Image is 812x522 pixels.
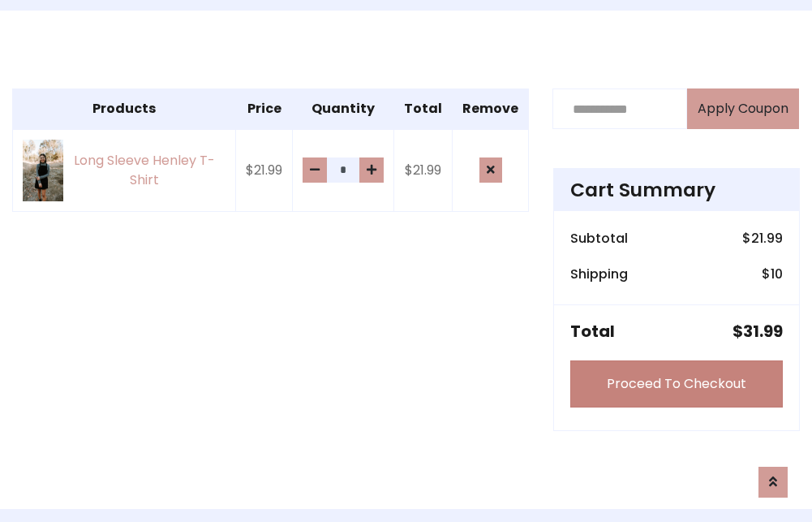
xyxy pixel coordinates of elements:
h6: Shipping [570,266,628,282]
a: Long Sleeve Henley T-Shirt [23,140,226,201]
span: 31.99 [743,320,783,343]
span: 10 [771,265,783,283]
h6: $ [762,266,783,282]
a: Proceed To Checkout [570,360,783,408]
h5: Total [570,321,615,341]
th: Products [13,89,236,130]
h4: Cart Summary [570,179,783,201]
th: Quantity [293,89,394,130]
span: 21.99 [751,229,783,248]
th: Remove [453,89,529,130]
td: $21.99 [236,129,293,211]
th: Price [236,89,293,130]
h5: $ [733,321,783,341]
td: $21.99 [394,129,453,211]
h6: $ [742,231,783,246]
button: Apply Coupon [687,88,799,129]
th: Total [394,89,453,130]
h6: Subtotal [570,231,628,246]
